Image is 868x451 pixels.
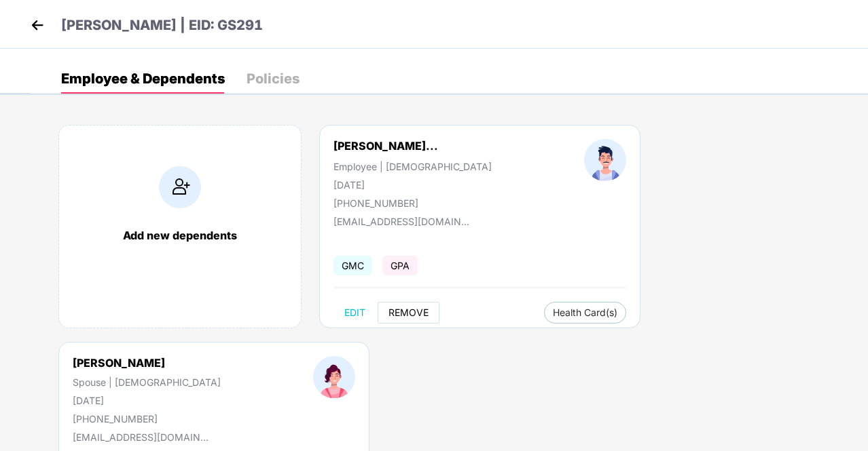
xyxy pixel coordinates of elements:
button: REMOVE [378,302,439,323]
div: [EMAIL_ADDRESS][DOMAIN_NAME] [73,431,209,443]
div: Employee & Dependents [61,72,225,85]
span: EDIT [344,307,365,318]
div: Policies [247,72,300,85]
img: profileImage [584,139,626,181]
div: [PHONE_NUMBER] [73,413,221,425]
img: back [27,15,48,35]
div: [PHONE_NUMBER] [333,197,492,209]
img: addIcon [159,166,201,208]
span: GMC [333,256,372,275]
div: Employee | [DEMOGRAPHIC_DATA] [333,161,492,172]
p: [PERSON_NAME] | EID: GS291 [61,15,263,36]
div: [PERSON_NAME]... [333,139,438,153]
div: [PERSON_NAME] [73,356,221,370]
div: [EMAIL_ADDRESS][DOMAIN_NAME] [333,216,469,227]
div: Spouse | [DEMOGRAPHIC_DATA] [73,376,221,388]
img: profileImage [313,356,355,398]
div: Add new dependents [73,229,287,242]
div: [DATE] [73,395,221,406]
span: Health Card(s) [553,309,617,316]
span: REMOVE [388,307,429,318]
button: EDIT [333,302,376,323]
span: GPA [382,256,418,275]
div: [DATE] [333,179,492,191]
button: Health Card(s) [544,302,626,323]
